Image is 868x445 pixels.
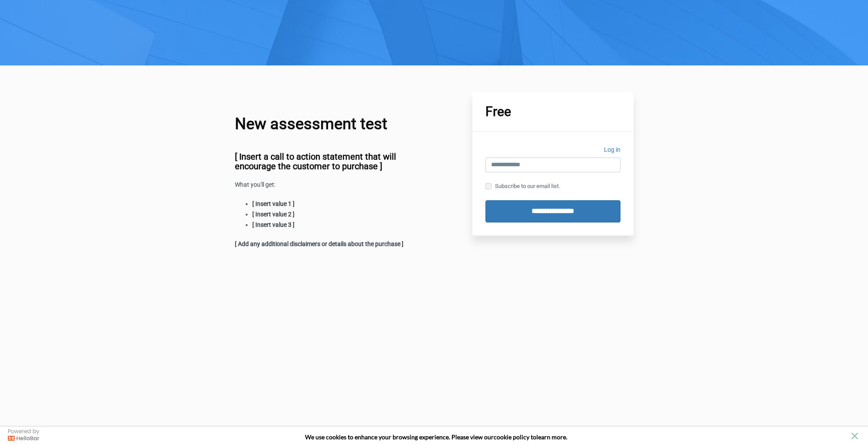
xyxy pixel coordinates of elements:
h1: Free [485,105,620,118]
button: close [849,431,860,442]
strong: [ Insert value 2 ] [252,211,295,218]
h1: New assessment test [235,114,430,134]
strong: [ Insert value 3 ] [252,221,295,228]
span: learn more. [536,433,567,441]
strong: [ Insert value 1 ] [252,200,295,207]
span: We use cookies to enhance your browsing experience. Please view our [305,433,494,441]
p: What you'll get: [235,180,430,190]
h3: [ Insert a call to action statement that will encourage the customer to purchase ] [235,152,430,171]
input: Subscribe to our email list. [485,183,492,189]
label: Subscribe to our email list. [485,181,560,191]
a: cookie policy [494,433,529,441]
a: Log in [604,145,620,157]
strong: to [531,433,536,441]
strong: [ Add any additional disclaimers or details about the purchase ] [235,240,403,247]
